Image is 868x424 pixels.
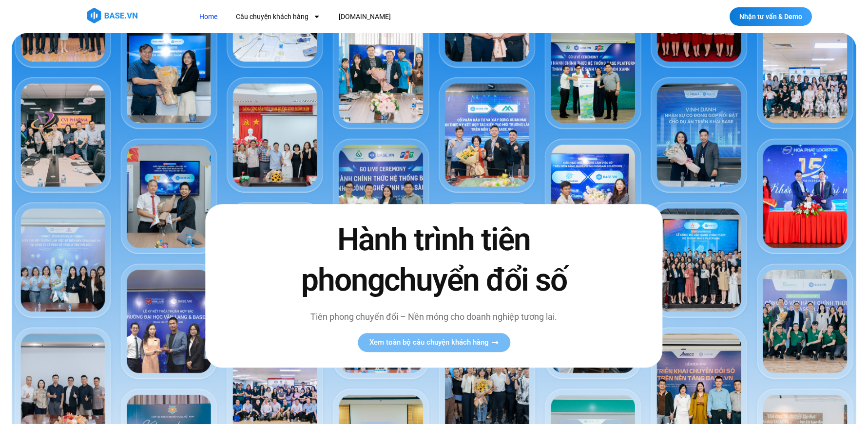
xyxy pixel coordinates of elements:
[331,8,398,26] a: [DOMAIN_NAME]
[739,13,802,20] span: Nhận tư vấn & Demo
[229,8,328,26] a: Câu chuyện khách hàng
[369,339,489,347] span: Xem toàn bộ câu chuyện khách hàng
[280,311,587,324] p: Tiên phong chuyển đổi – Nền móng cho doanh nghiệp tương lai.
[730,7,812,26] a: Nhận tư vấn & Demo
[358,333,510,352] a: Xem toàn bộ câu chuyện khách hàng
[384,262,567,299] span: chuyển đổi số
[192,8,570,26] nav: Menu
[192,8,225,26] a: Home
[280,220,587,300] h2: Hành trình tiên phong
